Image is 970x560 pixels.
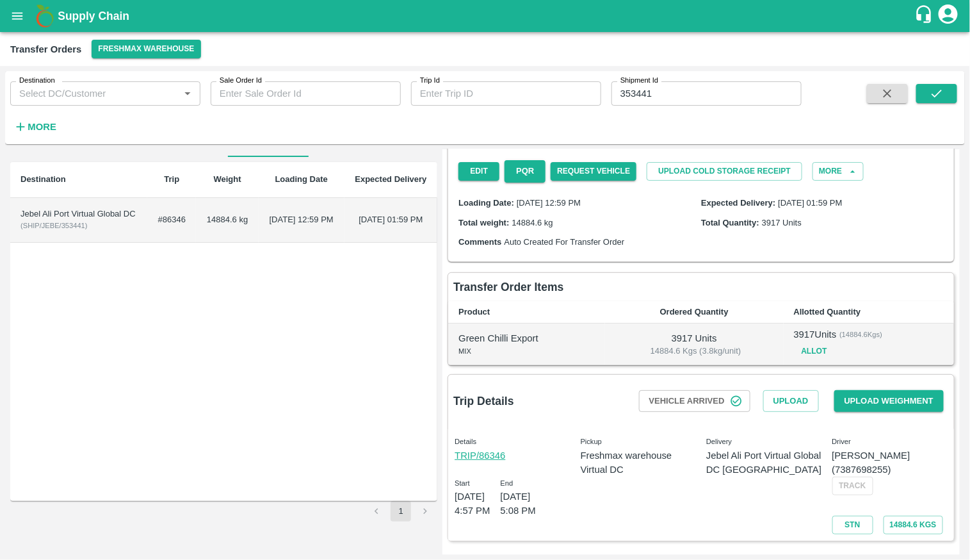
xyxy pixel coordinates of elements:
button: page 1 [391,501,411,522]
td: [DATE] 01:59 PM [344,198,438,243]
b: Ordered Quantity [660,307,729,317]
button: Vehicle Arrived [639,390,750,413]
p: [DATE] [501,490,536,504]
label: Total Quantity: [701,218,759,227]
button: 14884.6 Kgs [884,516,943,534]
span: Pickup [581,438,602,445]
button: Upload Cold Storage Receipt [647,162,802,181]
b: Trip [164,174,179,184]
h6: Transfer Order Items [453,278,563,296]
p: Freshmax warehouse Virtual DC [581,449,696,477]
label: Shipment Id [620,76,658,86]
span: [DATE] 12:59 PM [517,198,581,208]
p: Green Chilli Export [458,331,595,345]
p: 4:57 PM [455,504,490,518]
button: Open [179,85,196,102]
b: Product [458,307,490,317]
a: Supply Chain [58,7,914,25]
button: PQR [505,160,546,183]
div: Jebel Ali Port Virtual Global DC [20,208,137,220]
button: open drawer [3,1,32,31]
p: Jebel Ali Port Virtual Global DC [GEOGRAPHIC_DATA] [706,449,821,477]
img: logo [32,3,58,29]
b: Destination [20,174,66,184]
input: Select DC/Customer [14,85,175,102]
span: MIX [458,347,471,355]
span: Auto Created For Transfer Order [505,237,625,247]
span: ( SHIP/JEBE/353441 ) [20,222,88,229]
button: Select DC [92,40,200,58]
button: Edit [458,162,499,181]
input: Enter Sale Order Id [211,81,401,106]
span: End [501,479,513,487]
button: Upload Weighment [834,390,944,413]
p: 3917 Units [794,327,837,342]
strong: More [28,122,56,132]
td: #86346 [147,198,196,243]
td: 14884.6 kg [196,198,258,243]
b: Loading Date [275,174,328,184]
p: 5:08 PM [501,504,536,518]
h6: Trip Details [453,392,513,410]
b: Expected Delivery [355,174,426,184]
span: Driver [832,438,852,445]
a: TRIP/86346 [455,450,505,461]
span: Details [455,438,476,445]
button: More [812,162,864,181]
b: Supply Chain [58,10,129,22]
span: 14884.6 kg [512,218,553,227]
label: Expected Delivery: [701,198,775,208]
div: customer-support [914,4,937,28]
button: More [10,116,60,138]
label: Total weight: [458,218,509,227]
b: Weight [214,174,241,184]
label: Trip Id [420,76,440,86]
div: account of current user [937,3,960,29]
span: ( 14884.6 Kgs) [839,329,882,340]
b: Allotted Quantity [794,307,861,317]
button: Upload [763,390,819,413]
label: Destination [19,76,55,86]
a: STN [832,516,873,534]
label: Comments [458,237,501,247]
span: Start [455,479,470,487]
button: Request Vehicle [551,162,636,181]
span: 14884.6 Kgs (3.8kg/unit) [618,345,773,358]
nav: pagination navigation [364,501,437,522]
p: [DATE] [455,490,490,504]
input: Enter Shipment ID [611,81,802,106]
input: Enter Trip ID [411,81,601,106]
span: [DATE] 01:59 PM [779,198,843,208]
span: Delivery [706,438,732,445]
div: Transfer Orders [10,41,81,58]
p: 3917 Units [615,331,773,345]
p: [PERSON_NAME] (7387698255) [832,449,948,477]
label: Sale Order Id [220,76,262,86]
button: Allot [794,342,835,361]
td: [DATE] 12:59 PM [259,198,344,243]
span: 3917 Units [762,218,802,227]
label: Loading Date: [458,198,514,208]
